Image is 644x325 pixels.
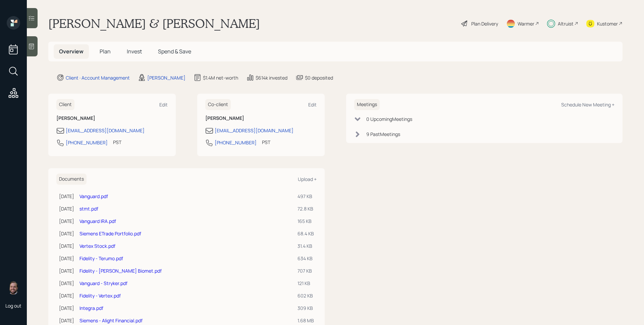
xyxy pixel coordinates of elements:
[298,305,314,312] div: 309 KB
[215,127,293,134] div: [EMAIL_ADDRESS][DOMAIN_NAME]
[59,305,74,312] div: [DATE]
[59,267,74,274] div: [DATE]
[561,101,614,108] div: Schedule New Meeting +
[205,99,231,110] h6: Co-client
[298,230,314,237] div: 68.4 KB
[79,292,121,299] a: Fidelity - Vertex.pdf
[56,115,168,121] h6: [PERSON_NAME]
[147,74,185,81] div: [PERSON_NAME]
[366,131,400,138] div: 9 Past Meeting s
[79,193,108,199] a: Vanguard.pdf
[113,139,121,146] div: PST
[59,255,74,262] div: [DATE]
[79,317,143,324] a: Siemens - Alight Financial.pdf
[59,280,74,287] div: [DATE]
[59,205,74,212] div: [DATE]
[298,292,314,299] div: 602 KB
[79,205,98,212] a: stmt.pdf
[518,20,534,27] div: Warmer
[79,280,127,286] a: Vanguard - Stryker.pdf
[471,20,498,27] div: Plan Delivery
[298,242,314,249] div: 31.4 KB
[127,48,142,55] span: Invest
[79,305,103,311] a: Integra.pdf
[79,230,141,237] a: Siemens ETrade Portfolio.pdf
[256,74,287,81] div: $614k invested
[79,268,162,274] a: Fidelity - [PERSON_NAME] Biomet.pdf
[203,74,238,81] div: $1.4M net-worth
[298,267,314,274] div: 707 KB
[59,292,74,299] div: [DATE]
[262,139,270,146] div: PST
[558,20,574,27] div: Altruist
[5,303,21,309] div: Log out
[354,99,380,110] h6: Meetings
[205,115,317,121] h6: [PERSON_NAME]
[48,16,260,31] h1: [PERSON_NAME] & [PERSON_NAME]
[305,74,333,81] div: $0 deposited
[100,48,111,55] span: Plan
[298,218,314,225] div: 165 KB
[298,280,314,287] div: 121 KB
[56,99,74,110] h6: Client
[7,281,20,294] img: james-distasi-headshot.png
[158,48,191,55] span: Spend & Save
[79,243,115,249] a: Vertex Stock.pdf
[298,205,314,212] div: 72.8 KB
[79,218,116,224] a: Vanguard IRA.pdf
[298,317,314,324] div: 1.68 MB
[59,242,74,249] div: [DATE]
[66,139,108,146] div: [PHONE_NUMBER]
[298,176,317,182] div: Upload +
[159,101,168,108] div: Edit
[298,193,314,200] div: 497 KB
[59,218,74,225] div: [DATE]
[59,230,74,237] div: [DATE]
[59,317,74,324] div: [DATE]
[59,48,84,55] span: Overview
[66,74,130,81] div: Client · Account Management
[215,139,257,146] div: [PHONE_NUMBER]
[56,174,87,185] h6: Documents
[59,193,74,200] div: [DATE]
[597,20,618,27] div: Kustomer
[298,255,314,262] div: 634 KB
[366,115,412,123] div: 0 Upcoming Meeting s
[79,255,123,262] a: Fidelity - Terumo.pdf
[308,101,317,108] div: Edit
[66,127,145,134] div: [EMAIL_ADDRESS][DOMAIN_NAME]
